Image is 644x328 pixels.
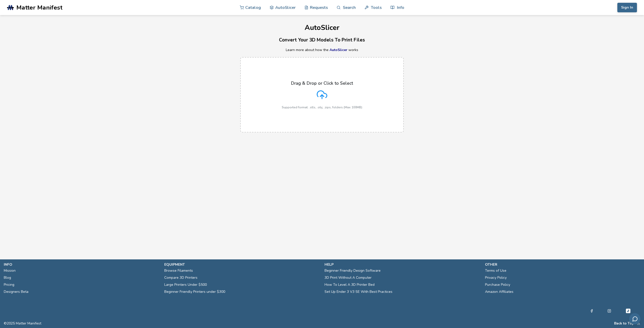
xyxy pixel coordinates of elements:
a: Mission [4,267,16,274]
a: Facebook [590,308,593,314]
a: Compare 3D Printers [164,274,197,281]
button: Send feedback via email [629,313,640,324]
a: Blog [4,274,11,281]
a: Designers Beta [4,288,28,295]
span: Matter Manifest [16,4,62,11]
a: Beginner Friendly Printers under $300 [164,288,225,295]
button: Sign In [617,3,637,12]
p: equipment [164,262,320,267]
p: help [325,262,480,267]
a: 3D Print Without A Computer [325,274,372,281]
a: Instagram [608,308,611,314]
a: Terms of Use [485,267,506,274]
p: info [4,262,159,267]
button: Back to Top [614,321,634,325]
a: Pricing [4,281,14,288]
a: Set Up Ender 3 V3 SE With Best Practices [325,288,392,295]
a: Purchase Policy [485,281,510,288]
a: Tiktok [625,308,631,314]
span: © 2025 Matter Manifest [4,321,41,325]
a: RSS Feed [637,321,640,325]
a: Large Printers Under $500 [164,281,207,288]
p: Supported format: .stls, .obj, .zips, folders (Max 100MB) [282,106,362,109]
a: AutoSlicer [330,48,347,52]
p: Drag & Drop or Click to Select [291,81,353,86]
a: Browse Filaments [164,267,193,274]
a: Beginner Friendly Design Software [325,267,381,274]
a: Amazon Affiliates [485,288,513,295]
a: Privacy Policy [485,274,507,281]
a: How To Level A 3D Printer Bed [325,281,375,288]
p: other [485,262,640,267]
